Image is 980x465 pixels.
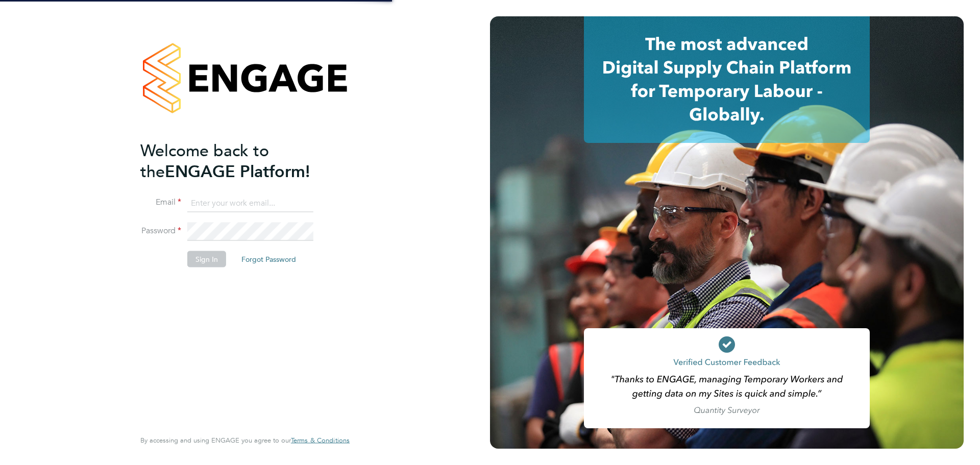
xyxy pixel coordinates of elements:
h2: ENGAGE Platform! [140,140,339,182]
label: Password [140,226,181,236]
label: Email [140,197,181,208]
span: Welcome back to the [140,140,269,181]
button: Forgot Password [233,251,304,267]
span: By accessing and using ENGAGE you agree to our [140,436,350,445]
span: Terms & Conditions [291,436,350,445]
button: Sign In [187,251,226,267]
a: Terms & Conditions [291,436,350,445]
input: Enter your work email... [187,194,313,212]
